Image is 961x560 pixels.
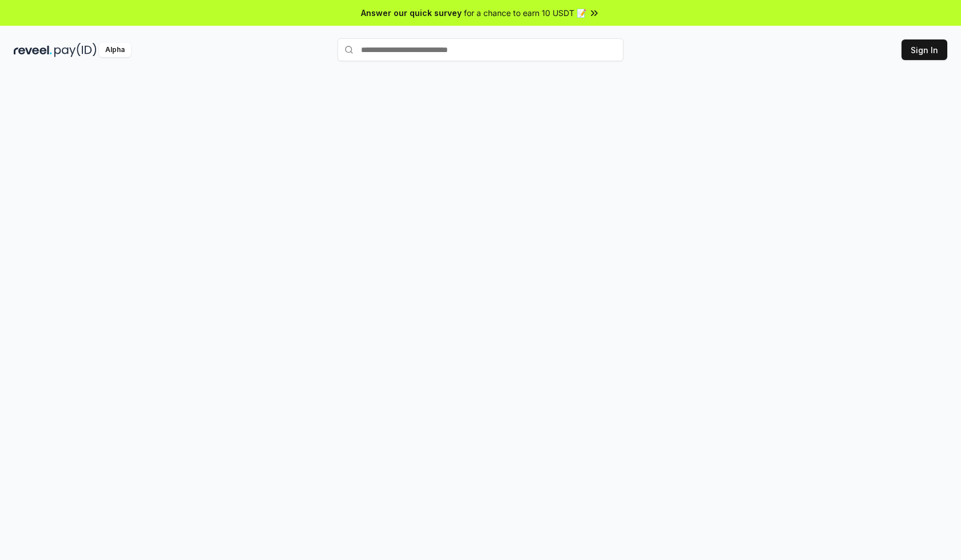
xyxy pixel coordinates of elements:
[361,7,462,19] span: Answer our quick survey
[14,43,52,57] img: reveel_dark
[464,7,586,19] span: for a chance to earn 10 USDT 📝
[99,43,131,57] div: Alpha
[54,43,97,57] img: pay_id
[902,39,947,60] button: Sign In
